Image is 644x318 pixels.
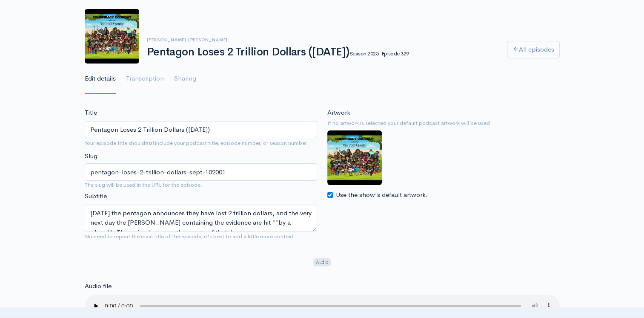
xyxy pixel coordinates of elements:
textarea: [DATE] the pentagon announces they have lost 2 trillion dollars, and the very next day the [PERSO... [85,205,317,231]
input: What is the episode's title? [85,121,317,139]
a: Sharing [174,64,196,94]
h1: Pentagon Loses 2 Trillion Dollars ([DATE]) [147,46,497,58]
small: Your episode title should include your podcast title, episode number, or season number. [85,139,309,147]
label: Audio file [85,281,112,291]
label: Artwork [327,108,350,118]
a: Transcription [126,64,164,94]
small: Episode 329 [381,50,409,57]
label: Title [85,108,97,118]
input: title-of-episode [85,163,317,181]
span: Audio [313,258,331,266]
strong: not [145,139,155,147]
small: The slug will be used in the URL for the episode. [85,181,317,189]
label: Slug [85,151,97,161]
label: Use the show's default artwork. [336,190,428,200]
small: No need to repeat the main title of the episode, it's best to add a little more context. [85,233,295,240]
label: Subtitle [85,191,107,201]
small: If no artwork is selected your default podcast artwork will be used [327,119,560,127]
a: Edit details [85,64,116,94]
small: Season 2025 [349,50,378,57]
h6: [PERSON_NAME] [PERSON_NAME] [147,38,497,42]
a: All episodes [507,41,560,58]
